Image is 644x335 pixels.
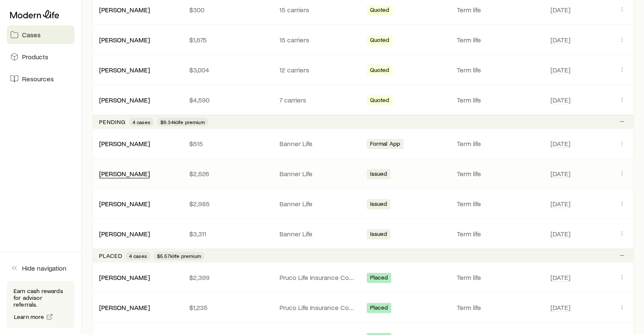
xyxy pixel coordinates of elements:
[370,274,388,283] span: Placed
[550,230,570,238] span: [DATE]
[370,230,387,239] span: Issued
[370,304,388,313] span: Placed
[279,199,356,208] p: Banner Life
[99,303,150,312] div: [PERSON_NAME]
[550,66,570,74] span: [DATE]
[189,36,266,44] p: $1,675
[157,252,201,259] span: $5.57k life premium
[457,96,540,104] p: Term life
[189,139,266,148] p: $515
[457,139,540,148] p: Term life
[99,199,150,208] a: [PERSON_NAME]
[99,199,150,208] div: [PERSON_NAME]
[14,314,44,320] span: Learn more
[457,169,540,178] p: Term life
[457,36,540,44] p: Term life
[279,303,356,312] p: Pruco Life Insurance Company
[550,273,570,282] span: [DATE]
[370,6,390,15] span: Quoted
[279,230,356,238] p: Banner Life
[189,169,266,178] p: $2,526
[279,273,356,282] p: Pruco Life Insurance Company
[457,230,540,238] p: Term life
[99,230,150,238] div: [PERSON_NAME]
[99,139,150,147] a: [PERSON_NAME]
[99,6,150,14] a: [PERSON_NAME]
[7,47,75,66] a: Products
[370,200,387,209] span: Issued
[189,199,266,208] p: $2,985
[99,66,150,75] div: [PERSON_NAME]
[189,303,266,312] p: $1,235
[22,264,66,272] span: Hide navigation
[99,119,126,125] p: Pending
[99,6,150,14] div: [PERSON_NAME]
[550,169,570,178] span: [DATE]
[279,36,356,44] p: 15 carriers
[22,30,41,39] span: Cases
[457,66,540,74] p: Term life
[457,303,540,312] p: Term life
[370,140,401,149] span: Formal App
[99,96,150,105] div: [PERSON_NAME]
[279,139,356,148] p: Banner Life
[189,96,266,104] p: $4,590
[550,199,570,208] span: [DATE]
[99,139,150,148] div: [PERSON_NAME]
[7,259,75,277] button: Hide navigation
[7,69,75,88] a: Resources
[99,36,150,44] div: [PERSON_NAME]
[99,303,150,311] a: [PERSON_NAME]
[99,252,122,259] p: Placed
[7,281,75,328] div: Earn cash rewards for advisor referrals.Learn more
[7,25,75,44] a: Cases
[22,75,54,83] span: Resources
[370,36,390,45] span: Quoted
[99,273,150,281] a: [PERSON_NAME]
[133,119,150,125] span: 4 cases
[550,96,570,104] span: [DATE]
[189,273,266,282] p: $2,399
[14,288,68,308] p: Earn cash rewards for advisor referrals.
[457,199,540,208] p: Term life
[550,6,570,14] span: [DATE]
[99,169,150,177] a: [PERSON_NAME]
[279,169,356,178] p: Banner Life
[370,97,390,105] span: Quoted
[99,36,150,44] a: [PERSON_NAME]
[279,96,356,104] p: 7 carriers
[99,169,150,178] div: [PERSON_NAME]
[22,53,48,61] span: Products
[129,252,147,259] span: 4 cases
[99,96,150,104] a: [PERSON_NAME]
[279,6,356,14] p: 15 carriers
[370,170,387,179] span: Issued
[99,230,150,238] a: [PERSON_NAME]
[189,66,266,74] p: $3,004
[279,66,356,74] p: 12 carriers
[99,66,150,74] a: [PERSON_NAME]
[160,119,205,125] span: $9.34k life premium
[189,6,266,14] p: $300
[457,6,540,14] p: Term life
[189,230,266,238] p: $3,311
[370,66,390,75] span: Quoted
[457,273,540,282] p: Term life
[550,303,570,312] span: [DATE]
[550,139,570,148] span: [DATE]
[550,36,570,44] span: [DATE]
